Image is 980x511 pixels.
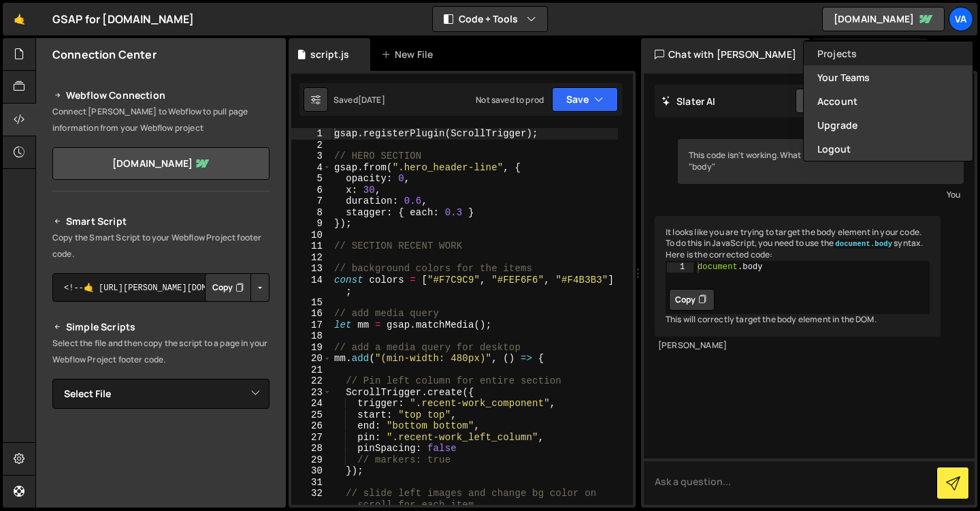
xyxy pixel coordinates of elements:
div: 2 [291,140,331,151]
div: 15 [291,297,331,309]
a: [DOMAIN_NAME] [822,7,945,31]
button: Logout [804,137,973,161]
div: Saved [333,94,385,106]
div: Button group with nested dropdown [205,273,269,302]
div: GSAP for [DOMAIN_NAME] [52,11,195,27]
div: 7 [291,196,331,207]
div: 17 [291,320,331,331]
button: Save [552,87,618,112]
h2: Smart Script [52,213,269,230]
div: 28 [291,443,331,454]
div: 31 [291,477,331,489]
a: 🤙 [3,3,36,35]
div: 18 [291,330,331,342]
div: 10 [291,230,331,241]
div: It looks like you are trying to target the body element in your code. To do this in JavaScript, y... [655,216,941,337]
button: Copy [205,273,251,302]
h2: Connection Center [52,47,157,62]
textarea: <!--🤙 [URL][PERSON_NAME][DOMAIN_NAME]> <script>document.addEventListener("DOMContentLoaded", func... [52,273,269,302]
p: Connect [PERSON_NAME] to Webflow to pull page information from your Webflow project [52,104,269,136]
div: 5 [291,173,331,185]
div: You [681,187,960,202]
h2: Webflow Connection [52,87,269,104]
div: 14 [291,275,331,297]
div: This code isn't working. What is wrong with it? "body" [678,139,964,184]
div: 27 [291,432,331,444]
div: 12 [291,252,331,264]
div: 30 [291,465,331,477]
div: 19 [291,342,331,354]
div: 6 [291,185,331,196]
div: Not saved to prod [476,94,544,106]
div: 22 [291,375,331,387]
div: 1 [667,262,693,273]
div: Documentation [813,38,928,71]
div: New File [381,48,438,61]
a: Your Teams [804,65,973,89]
div: script.js [310,48,349,61]
div: 1 [291,128,331,140]
a: Account [804,89,973,113]
h2: Slater AI [661,95,716,108]
div: 23 [291,387,331,399]
div: 11 [291,241,331,252]
div: 13 [291,263,331,275]
div: Chat with [PERSON_NAME] [641,38,810,71]
div: 16 [291,308,331,320]
div: 29 [291,454,331,466]
div: 4 [291,162,331,174]
p: Copy the Smart Script to your Webflow Project footer code. [52,230,269,262]
div: 9 [291,218,331,230]
div: [DATE] [358,94,385,106]
div: 32 [291,488,331,510]
h2: Simple Scripts [52,319,269,335]
a: Va [949,7,973,31]
div: 25 [291,409,331,421]
button: Code + Tools [433,7,547,31]
div: 24 [291,398,331,409]
a: Projects [804,42,973,65]
p: Select the file and then copy the script to a page in your Webflow Project footer code. [52,335,269,368]
button: Copy [669,289,715,311]
button: Start new chat [796,89,904,113]
div: 21 [291,365,331,376]
a: [DOMAIN_NAME] [52,147,269,180]
div: 20 [291,353,331,365]
a: Upgrade [804,113,973,137]
div: 26 [291,420,331,432]
div: [PERSON_NAME] [658,340,937,352]
code: document.body [834,239,894,249]
div: 8 [291,207,331,219]
div: 3 [291,151,331,162]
